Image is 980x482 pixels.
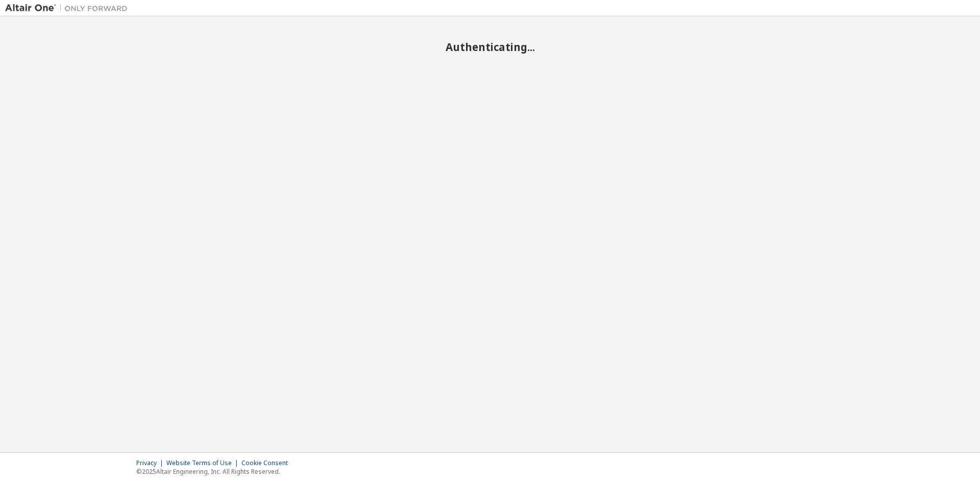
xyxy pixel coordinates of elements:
[136,459,166,467] div: Privacy
[136,467,294,476] p: © 2025 Altair Engineering, Inc. All Rights Reserved.
[241,459,294,467] div: Cookie Consent
[5,3,133,13] img: Altair One
[5,40,975,54] h2: Authenticating...
[166,459,241,467] div: Website Terms of Use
